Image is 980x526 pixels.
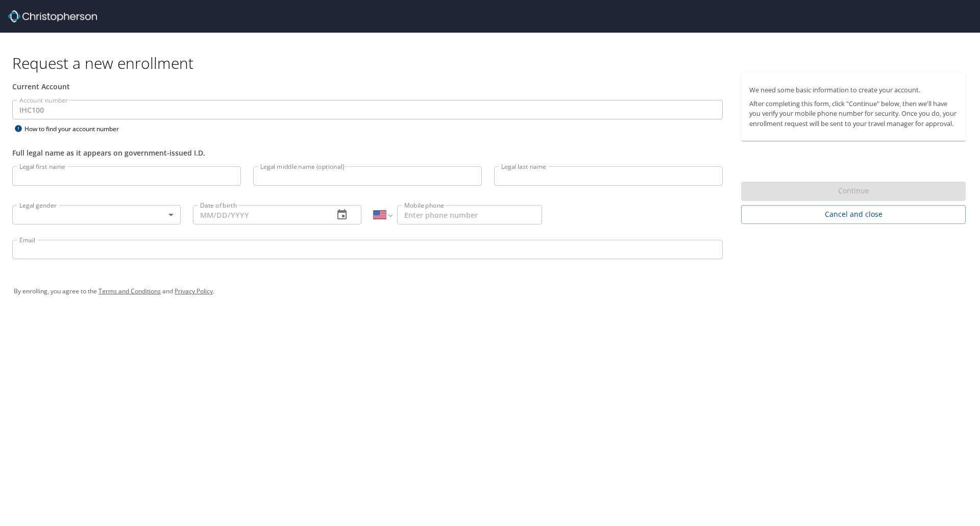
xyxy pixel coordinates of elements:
input: MM/DD/YYYY [193,205,326,224]
div: ​ [12,205,181,224]
h1: Request a new enrollment [12,53,974,73]
input: Enter phone number [397,205,542,224]
p: We need some basic information to create your account. [749,85,958,95]
a: Privacy Policy [175,287,213,295]
div: Current Account [12,81,723,92]
span: Cancel and close [749,208,958,221]
img: cbt logo [8,10,97,22]
div: How to find your account number [12,122,140,135]
button: Cancel and close [741,205,966,224]
div: Full legal name as it appears on government-issued I.D. [12,147,723,158]
div: By enrolling, you agree to the and . [14,279,966,304]
a: Terms and Conditions [99,287,161,295]
p: After completing this form, click "Continue" below, then we'll have you verify your mobile phone ... [749,99,958,129]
